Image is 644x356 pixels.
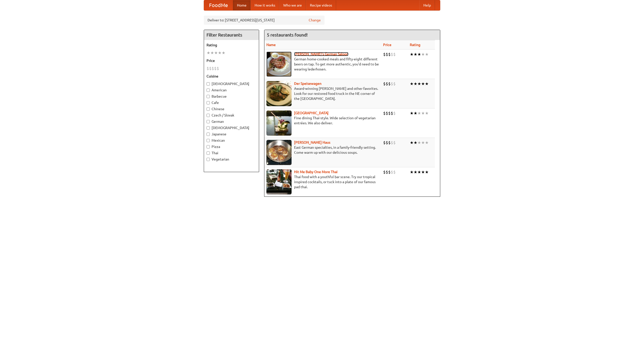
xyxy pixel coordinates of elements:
li: ★ [425,169,429,175]
li: $ [386,169,388,175]
input: [DEMOGRAPHIC_DATA] [207,126,210,130]
li: ★ [414,140,417,145]
a: Who we are [279,0,306,10]
p: Fine dining Thai-style. Wide selection of vegetarian entrées. We also deliver. [266,115,379,126]
input: German [207,120,210,123]
input: Mexican [207,139,210,142]
li: $ [386,110,388,116]
li: ★ [421,169,425,175]
li: $ [386,52,388,57]
label: Mexican [207,138,256,143]
input: Cafe [207,101,210,104]
a: Name [266,43,276,47]
li: $ [391,81,393,87]
h5: Rating [207,43,256,48]
li: ★ [421,110,425,116]
a: Change [309,18,321,23]
a: [GEOGRAPHIC_DATA] [294,111,329,115]
a: Rating [410,43,420,47]
label: Thai [207,150,256,155]
li: ★ [218,50,222,56]
img: esthers.jpg [266,52,292,77]
li: $ [391,169,393,175]
li: $ [393,110,396,116]
input: Vegetarian [207,158,210,161]
li: ★ [421,140,425,145]
li: ★ [425,110,429,116]
label: German [207,119,256,124]
input: Japanese [207,133,210,136]
label: American [207,88,256,93]
li: ★ [425,81,429,87]
p: East German specialties, in a family-friendly setting. Come warm up with our delicious soups. [266,145,379,155]
li: ★ [210,50,214,56]
input: Barbecue [207,95,210,98]
h4: Filter Restaurants [204,30,259,40]
input: Pizza [207,145,210,148]
li: $ [393,81,396,87]
label: [DEMOGRAPHIC_DATA] [207,125,256,130]
a: Help [419,0,435,10]
img: satay.jpg [266,110,292,136]
li: $ [388,169,391,175]
img: babythai.jpg [266,169,292,194]
div: Deliver to: [STREET_ADDRESS][US_STATE] [204,16,325,25]
a: How it works [251,0,279,10]
li: $ [386,81,388,87]
img: kohlhaus.jpg [266,140,292,165]
label: Czech / Slovak [207,113,256,118]
li: $ [393,169,396,175]
li: $ [388,110,391,116]
li: $ [217,66,219,71]
li: ★ [222,50,225,56]
input: Czech / Slovak [207,114,210,117]
img: speisewagen.jpg [266,81,292,106]
input: Thai [207,151,210,155]
li: $ [393,140,396,145]
li: ★ [410,81,414,87]
li: ★ [410,110,414,116]
li: ★ [421,81,425,87]
li: ★ [425,52,429,57]
li: ★ [414,81,417,87]
li: $ [391,140,393,145]
a: Der Speisewagen [294,82,321,86]
li: ★ [421,52,425,57]
a: Hit Me Baby One More Thai [294,170,338,174]
label: [DEMOGRAPHIC_DATA] [207,81,256,86]
label: Cafe [207,100,256,105]
li: ★ [214,50,218,56]
input: Chinese [207,107,210,111]
ng-pluralize: 5 restaurants found! [267,32,308,37]
a: FoodMe [204,0,233,10]
li: ★ [207,50,210,56]
li: $ [207,66,209,71]
li: $ [383,140,386,145]
li: $ [388,140,391,145]
li: ★ [414,169,417,175]
li: $ [388,81,391,87]
p: German home-cooked meals and fifty-eight different beers on tap. To get more authentic, you'd nee... [266,57,379,72]
a: [PERSON_NAME]'s German Saloon [294,52,348,56]
li: ★ [414,52,417,57]
li: ★ [410,52,414,57]
li: ★ [425,140,429,145]
a: [PERSON_NAME] Haus [294,140,330,144]
li: ★ [417,110,421,116]
p: Award-winning [PERSON_NAME] and other favorites. Look for our restored food truck in the NE corne... [266,86,379,101]
li: $ [212,66,214,71]
h5: Cuisine [207,74,256,79]
li: $ [383,52,386,57]
li: ★ [417,140,421,145]
li: ★ [417,81,421,87]
label: Vegetarian [207,157,256,162]
input: [DEMOGRAPHIC_DATA] [207,82,210,86]
a: Recipe videos [306,0,336,10]
li: $ [383,169,386,175]
label: Japanese [207,132,256,137]
li: $ [209,66,212,71]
